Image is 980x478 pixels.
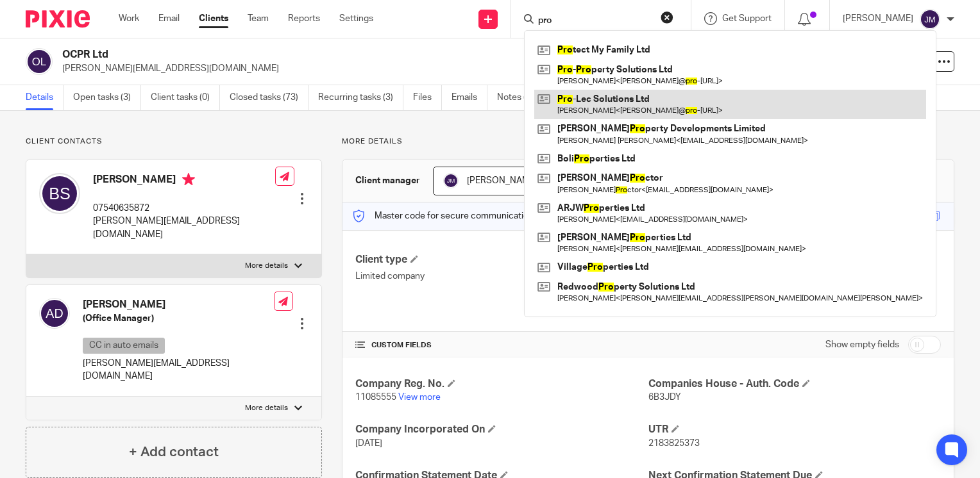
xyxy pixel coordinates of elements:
a: Closed tasks (73) [230,85,308,110]
span: [DATE] [355,439,382,448]
a: Settings [339,12,373,25]
h4: Companies House - Auth. Code [648,377,941,391]
img: svg%3E [920,9,940,29]
h4: Client type [355,253,648,267]
h3: Client manager [355,174,420,187]
span: 11085555 [355,393,396,402]
span: Get Support [722,14,772,23]
a: Reports [288,12,320,25]
h4: + Add contact [129,442,219,462]
h4: UTR [648,423,941,436]
p: [PERSON_NAME][EMAIL_ADDRESS][DOMAIN_NAME] [93,215,275,241]
a: Email [158,12,180,25]
a: Details [26,85,63,110]
h4: Company Reg. No. [355,377,648,391]
h4: [PERSON_NAME] [93,173,275,189]
img: svg%3E [443,173,459,188]
img: svg%3E [39,173,80,214]
p: More details [245,403,288,413]
h2: OCPR Ltd [62,48,636,62]
a: Emails [452,85,487,110]
i: Primary [182,173,195,186]
p: More details [245,261,288,271]
p: Master code for secure communications and files [352,210,573,222]
input: Search [537,15,652,27]
img: Pixie [26,10,90,28]
p: Client contacts [26,136,322,147]
h4: CUSTOM FIELDS [355,340,648,350]
p: [PERSON_NAME][EMAIL_ADDRESS][DOMAIN_NAME] [62,62,780,75]
h5: (Office Manager) [83,312,274,325]
a: Files [413,85,442,110]
span: [PERSON_NAME] [467,176,537,185]
h4: [PERSON_NAME] [83,298,274,311]
img: svg%3E [26,48,53,75]
p: CC in auto emails [83,338,165,354]
img: svg%3E [39,298,70,329]
a: Client tasks (0) [151,85,220,110]
p: More details [342,136,954,147]
h4: Company Incorporated On [355,423,648,436]
a: Work [119,12,139,25]
button: Clear [661,11,673,24]
a: Recurring tasks (3) [318,85,403,110]
a: Open tasks (3) [73,85,141,110]
a: View more [398,393,441,402]
span: 6B3JDY [648,393,681,402]
p: [PERSON_NAME][EMAIL_ADDRESS][DOMAIN_NAME] [83,357,274,383]
p: 07540635872 [93,202,275,215]
a: Notes (0) [497,85,544,110]
a: Clients [199,12,228,25]
p: Limited company [355,270,648,283]
a: Team [248,12,269,25]
span: 2183825373 [648,439,700,448]
p: [PERSON_NAME] [843,12,913,25]
label: Show empty fields [825,338,899,351]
